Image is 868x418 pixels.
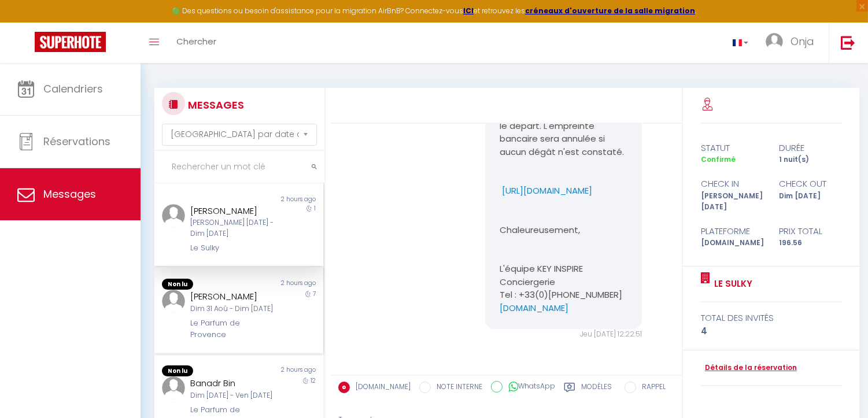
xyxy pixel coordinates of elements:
div: Plateforme [693,224,771,238]
div: Jeu [DATE] 12:22:51 [485,329,642,340]
div: Le Parfum de Provence [190,317,274,341]
div: [PERSON_NAME] [DATE] [693,191,771,213]
div: Dim 31 Aoû - Dim [DATE] [190,304,274,315]
span: 1 [314,204,316,213]
div: Dim [DATE] [771,191,849,213]
div: [PERSON_NAME] [190,204,274,218]
span: Non lu [162,365,193,377]
input: Rechercher un mot clé [154,151,324,183]
span: 12 [311,376,316,385]
div: Le Sulky [190,242,274,254]
div: 196.56 [771,238,849,249]
span: Messages [43,187,96,201]
div: 1 nuit(s) [771,154,849,165]
a: ICI [463,6,474,16]
p: Chaleureusement, [500,224,627,237]
label: [DOMAIN_NAME] [350,382,411,394]
div: [PERSON_NAME] [DATE] - Dim [DATE] [190,217,274,239]
p: Tel : +33(0)[PHONE_NUMBER] [500,288,627,302]
img: ... [766,33,783,50]
span: Réservations [43,134,110,149]
a: créneaux d'ouverture de la salle migration [525,6,695,16]
div: Dim [DATE] - Ven [DATE] [190,390,274,401]
img: ... [162,204,185,227]
h3: MESSAGES [185,92,244,118]
div: [DOMAIN_NAME] [693,238,771,249]
div: [PERSON_NAME] [190,290,274,304]
span: Non lu [162,279,193,290]
a: Le Sulky [710,277,752,291]
div: Prix total [771,224,849,238]
label: WhatsApp [503,381,555,394]
div: check in [693,177,771,191]
span: Calendriers [43,82,103,96]
div: 2 hours ago [239,195,323,204]
img: ... [162,376,185,399]
img: ... [162,290,185,313]
span: Onja [791,34,814,49]
span: 7 [313,290,316,298]
a: Détails de la réservation [701,362,797,373]
span: Confirmé [701,154,736,164]
button: Ouvrir le widget de chat LiveChat [9,5,44,39]
a: ... Onja [757,23,829,63]
a: [URL][DOMAIN_NAME] [502,184,592,197]
div: 2 hours ago [239,365,323,377]
label: Modèles [581,382,612,396]
label: RAPPEL [636,382,666,394]
a: Chercher [168,23,225,63]
a: [DOMAIN_NAME] [500,302,568,314]
div: statut [693,141,771,155]
span: Chercher [176,35,216,47]
label: NOTE INTERNE [431,382,482,394]
div: 2 hours ago [239,279,323,290]
div: 4 [701,324,842,338]
p: L'équipe KEY INSPIRE Conciergerie [500,262,627,288]
div: total des invités [701,311,842,325]
img: Super Booking [35,32,106,52]
div: Banadr Bin [190,376,274,390]
div: check out [771,177,849,191]
div: durée [771,141,849,155]
iframe: Chat [819,366,859,409]
img: logout [841,35,855,50]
